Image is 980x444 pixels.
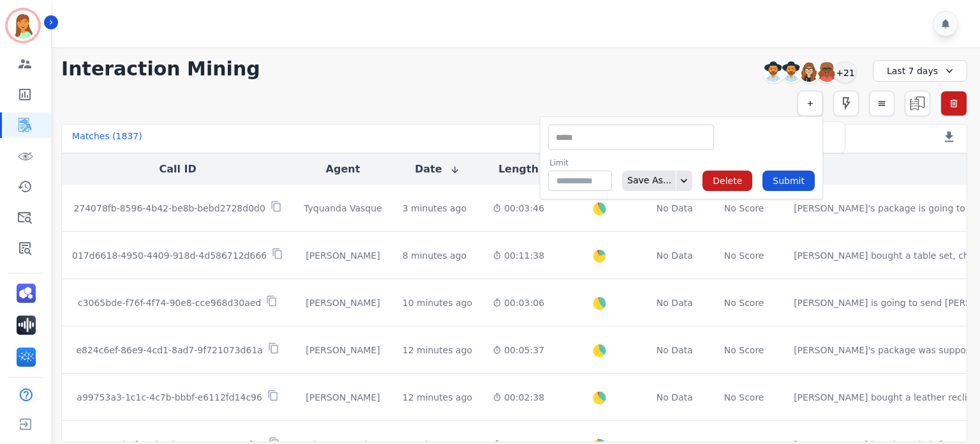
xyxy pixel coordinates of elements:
[493,391,544,404] div: 00:02:38
[873,60,967,82] div: Last 7 days
[724,391,764,404] div: No Score
[724,296,764,309] div: No Score
[498,162,538,177] button: Length
[326,162,360,177] button: Agent
[655,296,695,309] div: No Data
[551,131,711,144] ul: selected options
[304,249,382,262] div: [PERSON_NAME]
[493,344,544,356] div: 00:05:37
[724,202,764,215] div: No Score
[76,344,263,356] p: e824c6ef-86e9-4cd1-8ad7-9f721073d61a
[655,249,695,262] div: No Data
[403,202,467,215] div: 3 minutes ago
[72,130,142,148] div: Matches ( 1837 )
[493,296,544,309] div: 00:03:06
[493,249,544,262] div: 00:11:38
[549,158,612,168] label: Limit
[702,171,752,191] button: Delete
[73,202,265,215] p: 274078fb-8596-4b42-be8b-bebd2728d0d0
[403,249,467,262] div: 8 minutes ago
[403,391,472,404] div: 12 minutes ago
[762,171,815,191] button: Submit
[724,344,764,356] div: No Score
[72,249,267,262] p: 017d6618-4950-4409-918d-4d586712d666
[77,391,262,404] p: a99753a3-1c1c-4c7b-bbbf-e6112fd14c96
[493,202,544,215] div: 00:03:46
[159,162,196,177] button: Call ID
[835,61,856,83] div: +21
[78,296,261,309] p: c3065bde-f76f-4f74-90e8-cce968d30aed
[304,296,382,309] div: [PERSON_NAME]
[724,249,764,262] div: No Score
[61,57,260,80] h1: Interaction Mining
[304,391,382,404] div: [PERSON_NAME]
[415,162,460,177] button: Date
[655,202,695,215] div: No Data
[304,202,382,215] div: Tyquanda Vasque
[655,344,695,356] div: No Data
[8,10,38,41] img: Bordered avatar
[655,391,695,404] div: No Data
[622,171,671,191] div: Save As...
[403,344,472,356] div: 12 minutes ago
[403,296,472,309] div: 10 minutes ago
[304,344,382,356] div: [PERSON_NAME]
